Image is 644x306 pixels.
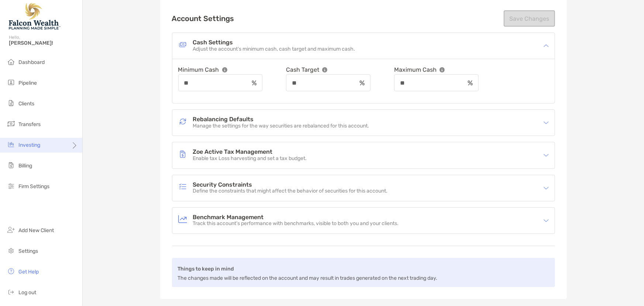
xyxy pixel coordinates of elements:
[7,57,16,66] img: dashboard icon
[18,121,41,127] span: Transfers
[544,120,549,125] img: icon arrow
[7,267,16,276] img: get-help icon
[9,3,61,30] img: Falcon Wealth Planning Logo
[544,218,549,223] img: icon arrow
[178,150,187,159] img: Zoe Active Tax Management
[222,67,227,72] img: info tooltip
[7,181,16,190] img: firm-settings icon
[178,117,187,126] img: Rebalancing Defaults
[18,183,49,190] span: Firm Settings
[286,65,319,74] p: Cash Target
[193,123,369,129] p: Manage the settings for the way securities are rebalanced for this account.
[193,188,388,194] p: Define the constraints that might affect the behavior of securities for this account.
[178,273,438,283] p: The changes made will be reflected on the account and may result in trades generated on the next ...
[193,221,399,227] p: Track this account’s performance with benchmarks, visible to both you and your clients.
[178,266,234,272] b: Things to keep in mind
[172,142,555,168] div: icon arrowZoe Active Tax ManagementZoe Active Tax ManagementEnable tax Loss harvesting and set a ...
[18,163,32,169] span: Billing
[359,80,365,86] img: input icon
[193,149,307,155] h4: Zoe Active Tax Management
[7,246,16,255] img: settings icon
[7,119,16,128] img: transfers icon
[172,110,555,136] div: icon arrowRebalancing DefaultsRebalancing DefaultsManage the settings for the way securities are ...
[172,14,234,23] h2: Account Settings
[193,214,399,221] h4: Benchmark Management
[178,182,187,191] img: Security Constraints
[544,43,549,48] img: icon arrow
[172,175,555,201] div: icon arrowSecurity ConstraintsSecurity ConstraintsDefine the constraints that might affect the be...
[178,215,187,224] img: Benchmark Management
[544,153,549,158] img: icon arrow
[193,182,388,188] h4: Security Constraints
[440,67,445,72] img: info tooltip
[178,40,187,49] img: Cash Settings
[18,248,38,254] span: Settings
[322,67,327,72] img: info tooltip
[9,40,78,46] span: [PERSON_NAME]!
[7,161,16,170] img: billing icon
[544,186,549,191] img: icon arrow
[252,80,257,86] img: input icon
[193,46,355,52] p: Adjust the account’s minimum cash, cash target and maximum cash.
[193,40,355,46] h4: Cash Settings
[193,156,307,162] p: Enable tax Loss harvesting and set a tax budget.
[7,78,16,87] img: pipeline icon
[7,288,16,296] img: logout icon
[172,33,555,59] div: icon arrowCash SettingsCash SettingsAdjust the account’s minimum cash, cash target and maximum cash.
[18,227,54,234] span: Add New Client
[18,80,37,86] span: Pipeline
[18,269,39,275] span: Get Help
[7,140,16,149] img: investing icon
[18,289,36,296] span: Log out
[18,59,45,65] span: Dashboard
[178,65,219,74] p: Minimum Cash
[172,208,555,234] div: icon arrowBenchmark ManagementBenchmark ManagementTrack this account’s performance with benchmark...
[18,101,34,107] span: Clients
[394,65,437,74] p: Maximum Cash
[468,80,473,86] img: input icon
[7,225,16,234] img: add_new_client icon
[18,142,40,148] span: Investing
[7,99,16,108] img: clients icon
[193,116,369,123] h4: Rebalancing Defaults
